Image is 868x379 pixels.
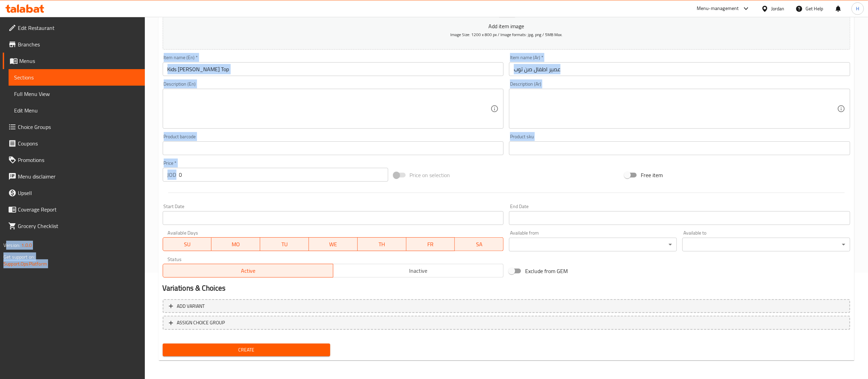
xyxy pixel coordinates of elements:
[14,90,139,98] span: Full Menu View
[3,36,145,53] a: Branches
[309,237,358,251] button: WE
[3,241,20,250] span: Version:
[3,168,145,185] a: Menu disclaimer
[458,239,501,249] span: SA
[168,346,325,354] span: Create
[455,237,504,251] button: SA
[177,302,205,311] span: Add variant
[18,222,139,230] span: Grocery Checklist
[3,252,35,261] span: Get support on:
[214,239,257,249] span: MO
[336,266,501,276] span: Inactive
[163,283,850,293] h2: Variations & Choices
[163,237,212,251] button: SU
[260,237,309,251] button: TU
[173,22,840,30] p: Add item image
[3,20,145,36] a: Edit Restaurant
[211,237,260,251] button: MO
[3,53,145,69] a: Menus
[18,40,139,48] span: Branches
[3,135,145,152] a: Coupons
[856,5,859,12] span: H
[525,267,568,275] span: Exclude from GEM
[19,57,139,65] span: Menus
[3,218,145,234] a: Grocery Checklist
[409,239,452,249] span: FR
[312,239,355,249] span: WE
[18,189,139,197] span: Upsell
[358,237,406,251] button: TH
[360,239,404,249] span: TH
[18,172,139,181] span: Menu disclaimer
[406,237,455,251] button: FR
[18,205,139,214] span: Coverage Report
[163,264,333,278] button: Active
[509,62,850,76] input: Enter name Ar
[263,239,306,249] span: TU
[3,152,145,168] a: Promotions
[179,168,388,182] input: Please enter price
[14,106,139,115] span: Edit Menu
[771,5,785,12] div: Jordan
[166,239,209,249] span: SU
[682,238,850,251] div: ​
[509,238,677,251] div: ​
[21,241,32,250] span: 1.0.0
[18,24,139,32] span: Edit Restaurant
[450,31,563,39] span: Image Size: 1200 x 800 px / Image formats: jpg, png / 5MB Max.
[333,264,504,278] button: Inactive
[9,102,145,119] a: Edit Menu
[163,316,850,330] button: ASSIGN CHOICE GROUP
[18,139,139,148] span: Coupons
[14,73,139,82] span: Sections
[3,201,145,218] a: Coverage Report
[163,299,850,313] button: Add variant
[697,4,739,13] div: Menu-management
[166,266,331,276] span: Active
[167,171,176,179] p: JOD
[177,318,225,327] span: ASSIGN CHOICE GROUP
[9,69,145,86] a: Sections
[641,171,663,179] span: Free item
[3,259,47,268] a: Support.OpsPlatform
[163,344,331,356] button: Create
[18,156,139,164] span: Promotions
[163,62,504,76] input: Enter name En
[9,86,145,102] a: Full Menu View
[3,185,145,201] a: Upsell
[18,123,139,131] span: Choice Groups
[3,119,145,135] a: Choice Groups
[163,141,504,155] input: Please enter product barcode
[410,171,450,179] span: Price on selection
[509,141,850,155] input: Please enter product sku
